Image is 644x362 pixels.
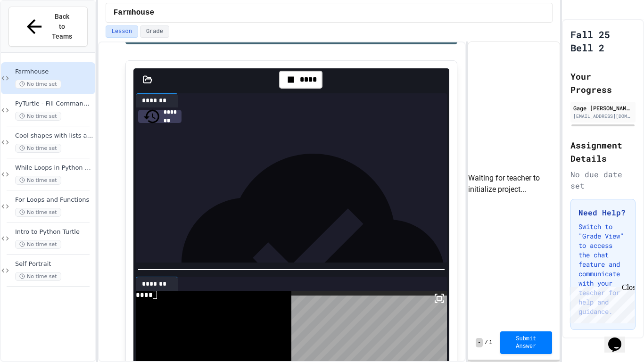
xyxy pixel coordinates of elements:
[15,228,93,236] span: Intro to Python Turtle
[51,12,73,41] span: Back to Teams
[15,100,93,108] span: PyTurtle - Fill Command with Random Number Generator
[114,7,154,18] span: Farmhouse
[500,331,553,354] button: Submit Answer
[604,324,635,353] iframe: chat widget
[578,207,627,218] h3: Need Help?
[570,28,636,54] h1: Fall 25 Bell 2
[508,335,545,350] span: Submit Answer
[15,196,93,204] span: For Loops and Functions
[15,260,93,268] span: Self Portrait
[570,139,636,165] h2: Assignment Details
[15,112,61,121] span: No time set
[573,113,633,120] div: [EMAIL_ADDRESS][DOMAIN_NAME]
[489,339,492,346] span: 1
[140,25,169,38] button: Grade
[578,222,627,316] p: Switch to "Grade View" to access the chat feature and communicate with your teacher for help and ...
[15,68,93,76] span: Farmhouse
[15,80,61,89] span: No time set
[15,144,61,153] span: No time set
[4,4,65,60] div: Chat with us now!Close
[570,70,636,96] h2: Your Progress
[8,7,88,47] button: Back to Teams
[15,176,61,185] span: No time set
[566,283,635,323] iframe: chat widget
[15,208,61,217] span: No time set
[15,132,93,140] span: Cool shapes with lists and fun features
[485,339,488,346] span: /
[573,104,633,112] div: Gage [PERSON_NAME]
[570,169,636,191] div: No due date set
[15,240,61,249] span: No time set
[15,272,61,281] span: No time set
[476,338,483,347] span: -
[15,164,93,172] span: While Loops in Python Turtle
[468,42,560,326] div: Waiting for teacher to initialize project...
[106,25,138,38] button: Lesson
